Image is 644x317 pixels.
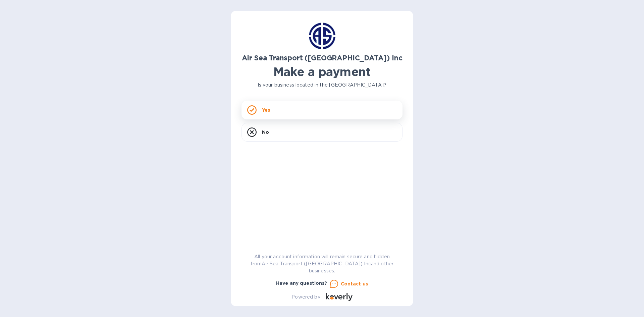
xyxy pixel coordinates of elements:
u: Contact us [341,281,368,286]
h1: Make a payment [241,65,402,79]
p: No [262,129,269,136]
p: Powered by [291,294,320,301]
p: Is your business located in the [GEOGRAPHIC_DATA]? [241,82,402,89]
b: Air Sea Transport ([GEOGRAPHIC_DATA]) Inc [242,54,402,62]
b: Have any questions? [276,280,327,286]
p: Yes [262,107,270,113]
p: All your account information will remain secure and hidden from Air Sea Transport ([GEOGRAPHIC_DA... [241,253,402,274]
